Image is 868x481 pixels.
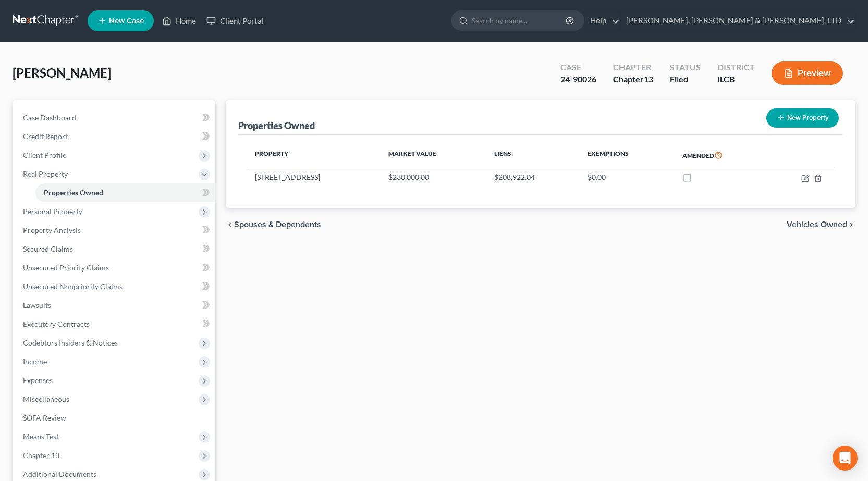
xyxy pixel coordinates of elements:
span: 13 [644,74,653,84]
span: Codebtors Insiders & Notices [23,338,118,347]
a: Client Portal [201,11,269,30]
span: Additional Documents [23,470,96,478]
th: Market Value [380,143,485,167]
span: Miscellaneous [23,394,69,403]
span: Vehicles Owned [787,220,847,229]
th: Property [247,143,380,167]
span: Case Dashboard [23,113,76,122]
a: Secured Claims [15,240,215,258]
div: Filed [670,73,701,85]
td: [STREET_ADDRESS] [247,167,380,187]
span: Expenses [23,376,53,385]
div: ILCB [717,73,755,85]
a: Property Analysis [15,221,215,240]
a: Credit Report [15,127,215,146]
a: Lawsuits [15,296,215,315]
a: Home [157,11,201,30]
a: Properties Owned [35,183,215,202]
span: Properties Owned [44,188,103,197]
span: Income [23,357,47,366]
td: $208,922.04 [486,167,580,187]
span: Secured Claims [23,244,73,253]
div: Case [560,61,596,73]
span: Chapter 13 [23,451,59,460]
span: Means Test [23,432,59,441]
span: Unsecured Priority Claims [23,263,109,272]
a: Unsecured Priority Claims [15,258,215,277]
span: Real Property [23,169,68,178]
button: New Property [766,108,839,128]
div: Chapter [613,73,653,85]
span: Personal Property [23,207,82,216]
span: Client Profile [23,151,66,159]
span: [PERSON_NAME] [13,65,111,80]
div: Properties Owned [238,119,315,132]
i: chevron_right [847,220,855,229]
div: 24-90026 [560,73,596,85]
a: SOFA Review [15,409,215,427]
a: Executory Contracts [15,315,215,334]
span: Property Analysis [23,226,81,235]
a: Help [585,11,620,30]
td: $230,000.00 [380,167,485,187]
div: District [717,61,755,73]
a: Unsecured Nonpriority Claims [15,277,215,296]
a: Case Dashboard [15,108,215,127]
td: $0.00 [579,167,674,187]
span: SOFA Review [23,413,66,422]
a: [PERSON_NAME], [PERSON_NAME] & [PERSON_NAME], LTD [621,11,855,30]
th: Liens [486,143,580,167]
th: Amended [674,143,767,167]
span: Executory Contracts [23,319,90,328]
span: New Case [109,17,144,25]
i: chevron_left [226,220,234,229]
span: Credit Report [23,132,68,141]
th: Exemptions [579,143,674,167]
button: Vehicles Owned chevron_right [787,220,855,229]
div: Chapter [613,61,653,73]
span: Unsecured Nonpriority Claims [23,282,123,291]
div: Status [670,61,701,73]
span: Spouses & Dependents [234,220,321,229]
span: Lawsuits [23,301,51,310]
button: chevron_left Spouses & Dependents [226,220,321,229]
input: Search by name... [472,11,567,30]
div: Open Intercom Messenger [833,446,858,471]
button: Preview [772,61,843,85]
